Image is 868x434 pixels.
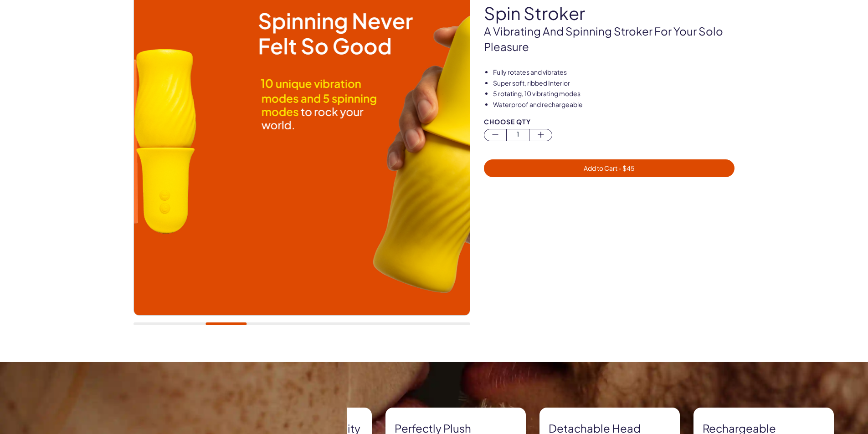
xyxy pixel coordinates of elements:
[484,159,735,177] button: Add to Cart - $45
[584,164,635,172] span: Add to Cart
[617,164,635,172] span: - $ 45
[493,89,735,98] li: 5 rotating, 10 vibrating modes
[493,79,735,88] li: Super soft, ribbed Interior
[484,4,735,23] h1: spin stroker
[484,24,735,54] p: A vibrating and spinning stroker for your solo pleasure
[507,129,529,140] span: 1
[484,118,735,125] div: Choose Qty
[493,68,735,77] li: Fully rotates and vibrates
[493,100,735,109] li: Waterproof and rechargeable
